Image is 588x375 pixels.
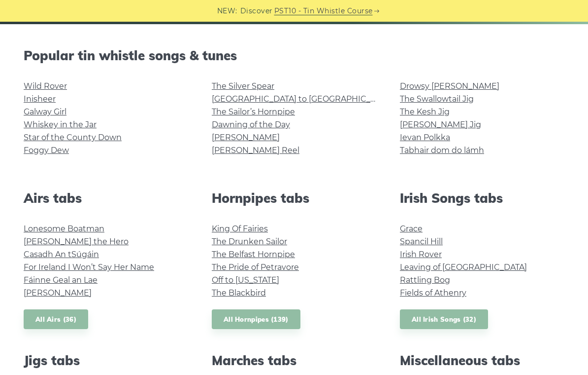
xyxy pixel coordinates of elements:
[24,48,564,63] h2: Popular tin whistle songs & tunes
[212,237,287,246] a: The Drunken Sailor
[400,275,450,285] a: Rattling Bog
[24,288,92,298] a: [PERSON_NAME]
[400,120,481,129] a: [PERSON_NAME] Jig
[24,146,69,155] a: Foggy Dew
[24,107,66,116] a: Galway Girl
[24,250,99,259] a: Casadh An tSúgáin
[24,81,67,91] a: Wild Rover
[400,107,450,116] a: The Kesh Jig
[400,190,564,206] h2: Irish Songs tabs
[212,250,295,259] a: The Belfast Hornpipe
[212,275,279,285] a: Off to [US_STATE]
[212,120,290,129] a: Dawning of the Day
[400,146,484,155] a: Tabhair dom do lámh
[240,5,273,17] span: Discover
[24,262,154,272] a: For Ireland I Won’t Say Her Name
[212,288,266,298] a: The Blackbird
[400,288,466,298] a: Fields of Athenry
[400,224,423,233] a: Grace
[212,224,268,233] a: King Of Fairies
[400,309,488,330] a: All Irish Songs (32)
[212,146,299,155] a: [PERSON_NAME] Reel
[274,5,373,17] a: PST10 - Tin Whistle Course
[400,250,442,259] a: Irish Rover
[400,133,450,142] a: Ievan Polkka
[212,107,295,116] a: The Sailor’s Hornpipe
[212,190,376,206] h2: Hornpipes tabs
[400,237,443,246] a: Spancil Hill
[24,275,98,285] a: Fáinne Geal an Lae
[212,262,299,272] a: The Pride of Petravore
[24,94,56,104] a: Inisheer
[24,309,88,330] a: All Airs (36)
[212,81,274,91] a: The Silver Spear
[24,237,129,246] a: [PERSON_NAME] the Hero
[400,353,564,368] h2: Miscellaneous tabs
[24,190,188,206] h2: Airs tabs
[212,353,376,368] h2: Marches tabs
[400,94,474,104] a: The Swallowtail Jig
[24,120,97,129] a: Whiskey in the Jar
[212,94,393,104] a: [GEOGRAPHIC_DATA] to [GEOGRAPHIC_DATA]
[24,353,188,368] h2: Jigs tabs
[217,5,237,17] span: NEW:
[24,133,122,142] a: Star of the County Down
[400,81,499,91] a: Drowsy [PERSON_NAME]
[400,262,527,272] a: Leaving of [GEOGRAPHIC_DATA]
[212,133,280,142] a: [PERSON_NAME]
[212,309,300,330] a: All Hornpipes (139)
[24,224,104,233] a: Lonesome Boatman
